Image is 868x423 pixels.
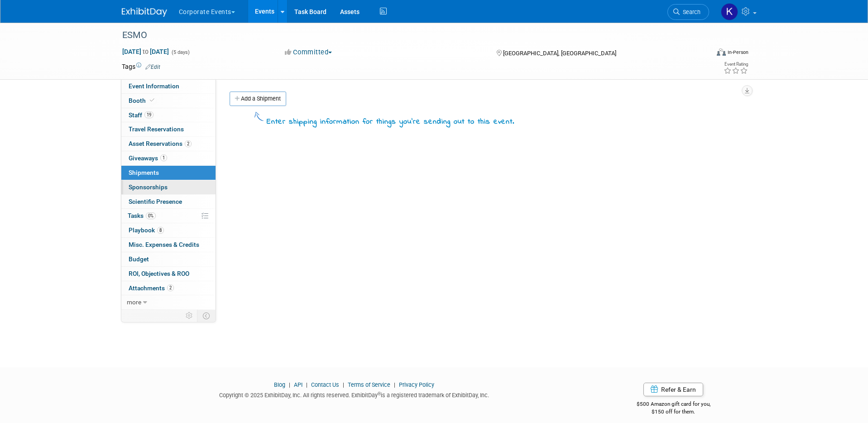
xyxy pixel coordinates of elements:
[121,94,216,108] a: Booth
[197,310,216,322] td: Toggle Event Tabs
[121,209,216,223] a: Tasks0%
[348,381,390,388] a: Terms of Service
[121,267,216,281] a: ROI, Objectives & ROO
[121,252,216,266] a: Budget
[503,50,616,57] span: [GEOGRAPHIC_DATA], [GEOGRAPHIC_DATA]
[129,284,174,292] span: Attachments
[392,381,398,388] span: |
[643,383,703,396] a: Refer & Earn
[182,310,197,322] td: Personalize Event Tab Strip
[121,151,216,165] a: Giveaways1
[129,169,159,176] span: Shipments
[274,381,285,388] a: Blog
[121,238,216,252] a: Misc. Expenses & Credits
[121,166,216,180] a: Shipments
[600,394,747,415] div: $500 Amazon gift card for you,
[122,62,160,71] td: Tags
[287,381,293,388] span: |
[127,298,141,306] span: more
[119,27,695,43] div: ESMO
[121,122,216,136] a: Travel Reservations
[667,4,709,20] a: Search
[129,226,164,234] span: Playbook
[150,98,154,103] i: Booth reservation complete
[129,125,184,133] span: Travel Reservations
[600,408,747,416] div: $150 off for them.
[121,281,216,295] a: Attachments2
[129,97,156,104] span: Booth
[121,195,216,209] a: Scientific Presence
[129,198,182,205] span: Scientific Presence
[656,47,749,61] div: Event Format
[146,212,156,219] span: 0%
[185,140,192,147] span: 2
[267,117,514,128] div: Enter shipping information for things you're sending out to this event.
[129,82,179,90] span: Event Information
[122,389,587,399] div: Copyright © 2025 ExhibitDay, Inc. All rights reserved. ExhibitDay is a registered trademark of Ex...
[121,108,216,122] a: Staff19
[144,111,153,118] span: 19
[129,154,167,162] span: Giveaways
[121,295,216,309] a: more
[160,154,167,161] span: 1
[157,227,164,234] span: 8
[129,111,153,119] span: Staff
[721,3,738,20] img: Keirsten Davis
[304,381,310,388] span: |
[724,62,748,67] div: Event Rating
[294,381,302,388] a: API
[129,241,199,248] span: Misc. Expenses & Credits
[282,48,336,57] button: Committed
[129,255,149,263] span: Budget
[171,49,190,55] span: (5 days)
[167,284,174,291] span: 2
[717,48,726,56] img: Format-Inperson.png
[129,183,168,191] span: Sponsorships
[680,9,700,15] span: Search
[122,8,167,17] img: ExhibitDay
[121,223,216,237] a: Playbook8
[311,381,339,388] a: Contact Us
[121,180,216,194] a: Sponsorships
[340,381,346,388] span: |
[128,212,156,219] span: Tasks
[122,48,169,56] span: [DATE] [DATE]
[129,270,189,277] span: ROI, Objectives & ROO
[141,48,150,55] span: to
[727,49,748,56] div: In-Person
[399,381,434,388] a: Privacy Policy
[230,91,286,106] a: Add a Shipment
[129,140,192,147] span: Asset Reservations
[145,64,160,70] a: Edit
[378,391,381,396] sup: ®
[121,137,216,151] a: Asset Reservations2
[121,79,216,93] a: Event Information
